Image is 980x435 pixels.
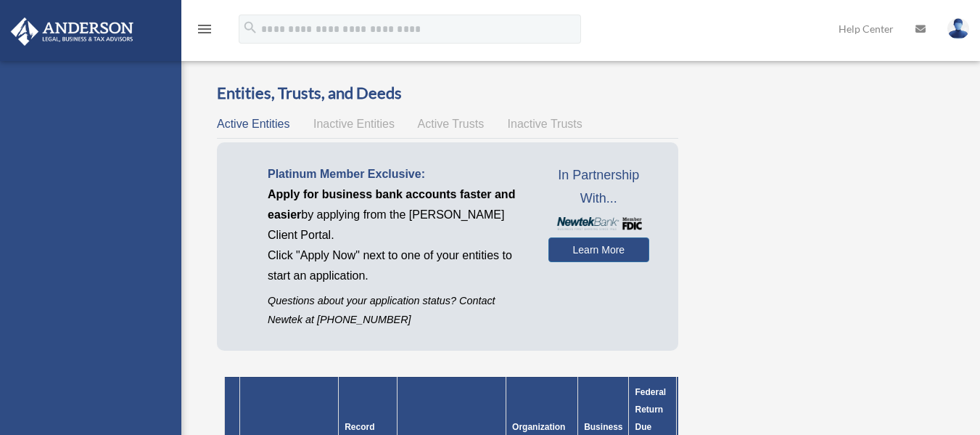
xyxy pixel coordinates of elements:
span: Inactive Trusts [508,118,582,130]
p: Click "Apply Now" next to one of your entities to start an application. [268,245,527,286]
a: Learn More [548,237,649,262]
p: Questions about your application status? Contact Newtek at [PHONE_NUMBER] [268,292,527,328]
i: search [242,20,258,36]
span: Active Trusts [418,118,485,130]
span: Inactive Entities [313,118,395,130]
p: by applying from the [PERSON_NAME] Client Portal. [268,184,527,245]
h3: Entities, Trusts, and Deeds [217,82,678,105]
span: Active Entities [217,118,289,130]
p: Platinum Member Exclusive: [268,164,527,184]
a: menu [196,25,213,38]
img: NewtekBankLogoSM.png [556,217,642,229]
img: Anderson Advisors Platinum Portal [7,17,138,46]
i: menu [196,20,213,38]
span: Apply for business bank accounts faster and easier [268,188,515,221]
span: In Partnership With... [548,164,649,210]
img: User Pic [947,18,969,39]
